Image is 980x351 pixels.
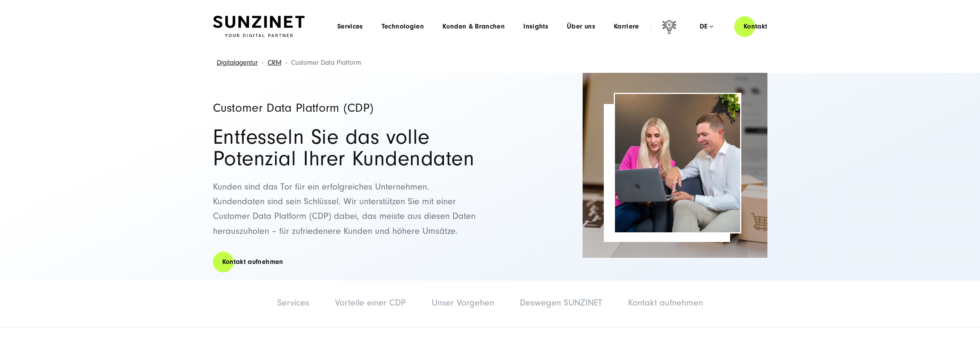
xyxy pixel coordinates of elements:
a: Services [337,23,363,30]
a: Technologien [382,23,424,30]
a: Karriere [614,23,639,30]
h1: Customer Data Platform (CDP) [213,102,482,114]
a: Kunden & Branchen [442,23,505,30]
img: Foto eines Laptops mit Schuhen und kleinen E-Commerce-Kartons - Customer Data Platform Beratung u... [583,73,767,258]
img: Customer Data Platform (CDP) Header | Zwei Kollegen arbeiten gemeinsam am Laptop [615,94,740,232]
a: Vorteile einer CDP [335,297,406,308]
a: Insights [523,23,548,30]
a: Digitalagentur [217,59,258,67]
a: Unser Vorgehen [432,297,494,308]
span: Customer Data Platform [291,59,361,67]
a: Über uns [567,23,595,30]
p: Kunden sind das Tor für ein erfolgreiches Unternehmen. Kundendaten sind sein Schlüssel. Wir unter... [213,180,482,239]
div: de [700,23,713,30]
a: Services [277,297,309,308]
a: Kontakt [734,15,777,37]
a: Kontakt aufnehmen [628,297,703,308]
a: Kontakt aufnehmen [213,251,293,273]
a: CRM [268,59,281,67]
img: SUNZINET Full Service Digital Agentur [213,16,305,37]
a: Deswegen SUNZINET [520,297,602,308]
h2: Entfesseln Sie das volle Potenzial Ihrer Kundendaten [213,126,482,170]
